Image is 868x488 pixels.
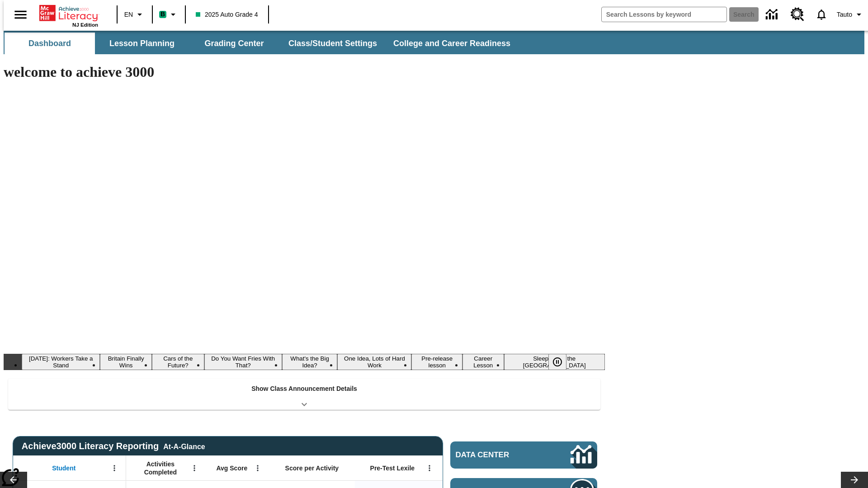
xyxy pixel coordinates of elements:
button: Open side menu [7,1,34,28]
button: Open Menu [108,461,121,475]
a: Data Center [760,2,785,27]
button: Slide 8 Career Lesson [462,354,504,370]
button: Slide 9 Sleepless in the Animal Kingdom [504,354,605,370]
button: Slide 2 Britain Finally Wins [100,354,151,370]
button: Lesson carousel, Next [841,472,868,488]
span: Tauto [837,10,852,19]
button: Language: EN, Select a language [120,6,149,23]
h1: welcome to achieve 3000 [4,64,605,80]
a: Home [39,4,98,22]
span: NJ Edition [72,22,98,28]
div: At-A-Glance [163,441,205,451]
span: Data Center [456,450,540,460]
button: Slide 6 One Idea, Lots of Hard Work [337,354,411,370]
span: Achieve3000 Literacy Reporting [22,441,205,451]
span: Pre-Test Lexile [370,464,415,472]
a: Data Center [450,441,597,469]
button: Open Menu [188,461,201,475]
span: B [160,9,165,20]
div: Show Class Announcement Details [8,379,600,410]
span: Score per Activity [285,464,339,472]
button: Lesson Planning [97,33,187,54]
button: Slide 3 Cars of the Future? [152,354,204,370]
button: Boost Class color is mint green. Change class color [156,6,182,23]
a: Resource Center, Will open in new tab [785,2,810,27]
div: SubNavbar [4,31,864,54]
div: Pause [548,354,576,370]
button: Open Menu [423,461,436,475]
div: SubNavbar [4,33,519,54]
button: Slide 7 Pre-release lesson [411,354,462,370]
span: EN [124,10,133,19]
button: Grading Center [189,33,279,54]
a: Notifications [810,3,833,26]
span: Student [52,464,75,472]
button: Open Menu [251,461,264,475]
button: Slide 5 What's the Big Idea? [282,354,338,370]
button: College and Career Readiness [386,33,518,54]
button: Class/Student Settings [281,33,384,54]
button: Dashboard [5,33,95,54]
div: Home [39,3,98,28]
button: Profile/Settings [833,6,868,23]
span: Activities Completed [131,460,190,476]
span: 2025 Auto Grade 4 [196,10,258,19]
input: search field [602,7,726,22]
button: Pause [548,354,566,370]
button: Slide 1 Labor Day: Workers Take a Stand [22,354,100,370]
span: Avg Score [216,464,247,472]
p: Show Class Announcement Details [251,384,357,394]
button: Slide 4 Do You Want Fries With That? [204,354,282,370]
